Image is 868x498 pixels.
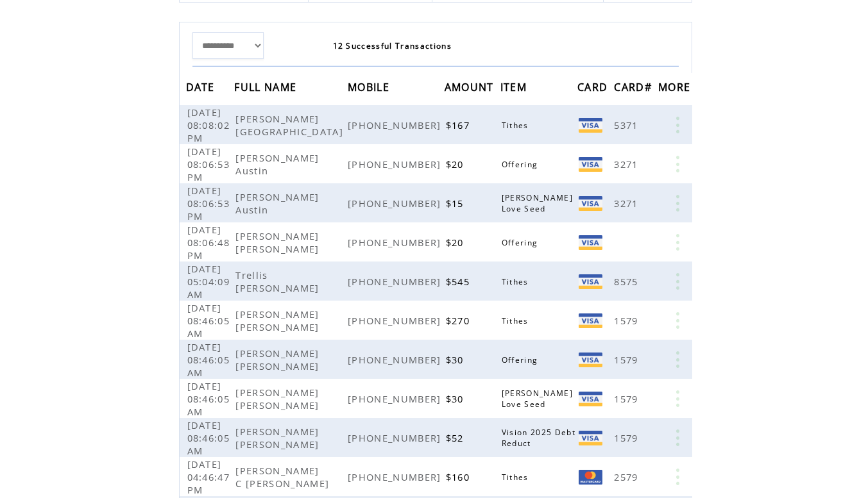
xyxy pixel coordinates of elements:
span: [PHONE_NUMBER] [348,275,445,288]
img: Visa [579,431,602,445]
span: $30 [446,392,467,405]
span: [PERSON_NAME] [PERSON_NAME] [235,386,322,411]
span: 3271 [614,158,641,170]
span: [PERSON_NAME] Austin [235,151,319,177]
a: FULL NAME [234,83,300,90]
span: CARD [577,77,611,101]
span: [PERSON_NAME] C [PERSON_NAME] [235,464,332,490]
span: Offering [502,354,541,365]
span: [PERSON_NAME] Austin [235,190,319,216]
span: [PHONE_NUMBER] [348,314,445,327]
span: [PERSON_NAME] [PERSON_NAME] [235,229,322,255]
span: [PHONE_NUMBER] [348,236,445,249]
span: $160 [446,470,473,483]
img: Visa [579,313,602,328]
span: ITEM [500,77,530,101]
a: ITEM [500,83,530,90]
span: $20 [446,158,467,170]
span: [PHONE_NUMBER] [348,119,445,131]
span: 1579 [614,314,641,327]
span: Vision 2025 Debt Reduct [502,427,575,449]
span: [PHONE_NUMBER] [348,470,445,483]
span: [DATE] 08:46:05 AM [187,379,230,418]
img: Visa [579,274,602,289]
img: Visa [579,392,602,406]
span: [DATE] 05:04:09 AM [187,262,230,301]
a: CARD [577,83,611,90]
span: 1579 [614,353,641,366]
span: 2579 [614,470,641,483]
span: FULL NAME [234,77,300,101]
span: 8575 [614,275,641,288]
span: [PERSON_NAME] [GEOGRAPHIC_DATA] [235,112,346,138]
span: 5371 [614,119,641,131]
span: $15 [446,197,467,210]
span: MOBILE [348,77,393,101]
span: 1579 [614,431,641,444]
span: 1579 [614,392,641,405]
a: MOBILE [348,83,393,90]
a: AMOUNT [445,83,497,90]
span: [PHONE_NUMBER] [348,158,445,170]
span: Offering [502,237,541,248]
a: CARD# [614,83,655,90]
span: [DATE] 04:46:47 PM [187,458,230,496]
span: [DATE] 08:06:48 PM [187,223,230,261]
span: 12 Successful Transactions [333,40,452,51]
span: Offering [502,159,541,170]
span: $270 [446,314,473,327]
span: $30 [446,353,467,366]
span: $545 [446,275,473,288]
span: [PHONE_NUMBER] [348,392,445,405]
span: CARD# [614,77,655,101]
span: $167 [446,119,473,131]
img: Visa [579,157,602,172]
span: [PHONE_NUMBER] [348,197,445,210]
img: Visa [579,353,602,367]
span: [DATE] 08:46:05 AM [187,419,230,457]
span: AMOUNT [445,77,497,101]
span: MORE [658,77,694,101]
span: [PERSON_NAME] [PERSON_NAME] [235,347,322,372]
span: [PERSON_NAME] Love Seed [502,192,573,214]
span: Tithes [502,472,532,483]
span: [DATE] 08:06:53 PM [187,145,230,183]
span: Tithes [502,120,532,131]
span: Trellis [PERSON_NAME] [235,269,322,294]
span: 3271 [614,197,641,210]
span: $20 [446,236,467,249]
span: [PERSON_NAME] [PERSON_NAME] [235,425,322,451]
a: DATE [186,83,218,90]
span: [PERSON_NAME] [PERSON_NAME] [235,308,322,333]
span: Tithes [502,276,532,287]
span: [DATE] 08:08:02 PM [187,106,230,144]
span: $52 [446,431,467,444]
span: [DATE] 08:46:05 AM [187,301,230,340]
span: [PHONE_NUMBER] [348,353,445,366]
img: Visa [579,235,602,250]
img: Visa [579,196,602,211]
img: Visa [579,118,602,133]
span: [DATE] 08:46:05 AM [187,340,230,379]
span: DATE [186,77,218,101]
span: [DATE] 08:06:53 PM [187,184,230,222]
img: Mastercard [579,470,602,485]
span: [PERSON_NAME] Love Seed [502,388,573,410]
span: Tithes [502,315,532,326]
span: [PHONE_NUMBER] [348,431,445,444]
